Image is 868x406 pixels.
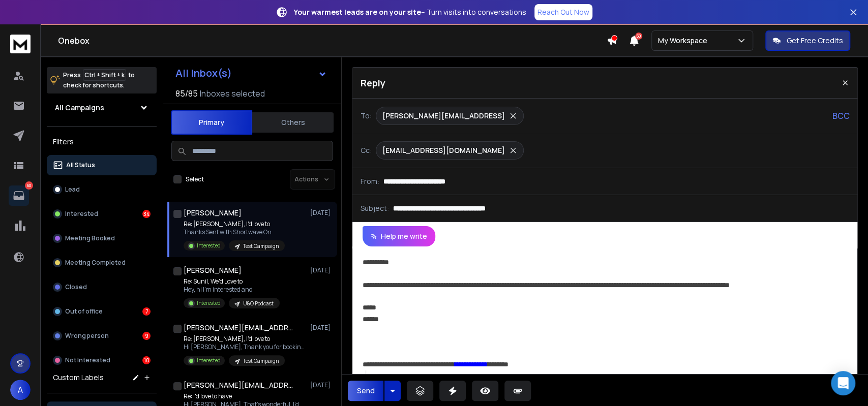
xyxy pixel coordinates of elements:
button: Help me write [363,226,435,246]
button: Primary [171,110,252,135]
h1: [PERSON_NAME] [184,208,242,218]
p: Re: I'd love to have [184,392,306,400]
p: My Workspace [658,36,711,46]
p: Re: Sunil, We'd Love to [184,277,280,286]
button: Get Free Credits [765,30,850,51]
h3: Filters [47,135,157,149]
button: Others [252,111,334,134]
strong: Your warmest leads are on your site [294,7,421,17]
button: A [10,380,31,400]
span: 50 [635,33,642,40]
div: 7 [142,307,151,316]
h1: All Inbox(s) [175,68,232,78]
p: Meeting Booked [65,234,115,242]
h3: Inboxes selected [200,87,265,100]
p: Cc: [361,145,372,155]
div: 34 [142,210,151,218]
p: Meeting Completed [65,259,126,267]
p: [PERSON_NAME][EMAIL_ADDRESS] [382,111,505,121]
p: U&O Podcast [243,300,274,307]
p: Wrong person [65,332,109,340]
button: Out of office7 [47,301,157,322]
p: Hi [PERSON_NAME], Thank you for booking, [184,343,306,351]
p: [DATE] [310,324,333,332]
button: Not Interested10 [47,350,157,370]
span: Ctrl + Shift + k [83,69,126,81]
button: Meeting Completed [47,253,157,273]
p: [DATE] [310,381,333,389]
button: All Status [47,155,157,175]
p: BCC [832,110,849,122]
button: Send [348,381,383,401]
p: From: [361,176,379,186]
p: Interested [197,242,221,249]
div: 10 [142,356,151,364]
button: All Inbox(s) [167,63,335,83]
p: – Turn visits into conversations [294,7,526,17]
h1: All Campaigns [55,103,104,113]
h1: [PERSON_NAME] [184,265,242,275]
p: Interested [65,210,98,218]
p: Press to check for shortcuts. [63,70,135,90]
h3: Custom Labels [53,372,104,383]
p: [EMAIL_ADDRESS][DOMAIN_NAME] [382,145,505,155]
button: Closed [47,277,157,297]
button: Wrong person9 [47,326,157,346]
p: Test Campaign [243,242,279,250]
label: Select [186,175,204,183]
p: Interested [197,357,221,364]
p: To: [361,111,372,121]
p: Reply [361,76,385,90]
p: Re: [PERSON_NAME], I'd love to [184,220,285,228]
p: Reach Out Now [537,7,589,17]
p: Closed [65,283,87,291]
p: Hey, hi I’m interested and [184,286,280,294]
p: [DATE] [310,266,333,274]
p: All Status [66,161,95,169]
p: Thanks Sent with Shortwave On [184,228,285,236]
div: 9 [142,332,151,340]
a: 60 [9,185,29,206]
span: 85 / 85 [175,87,198,100]
button: Meeting Booked [47,228,157,248]
p: Re: [PERSON_NAME], I'd love to [184,335,306,343]
p: 60 [25,181,33,190]
p: Lead [65,185,80,194]
p: Test Campaign [243,357,279,365]
div: Open Intercom Messenger [831,371,855,395]
p: Get Free Credits [787,36,843,46]
p: Interested [197,299,221,307]
h1: [PERSON_NAME][EMAIL_ADDRESS][DOMAIN_NAME] [184,380,295,390]
button: Lead [47,179,157,200]
img: logo [10,35,31,53]
p: [DATE] [310,209,333,217]
a: Reach Out Now [534,4,592,20]
h1: Onebox [58,35,607,47]
p: Subject: [361,203,389,213]
h1: [PERSON_NAME][EMAIL_ADDRESS][DOMAIN_NAME] [184,323,295,333]
button: Interested34 [47,204,157,224]
p: Out of office [65,307,103,316]
button: All Campaigns [47,98,157,118]
p: Not Interested [65,356,110,364]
